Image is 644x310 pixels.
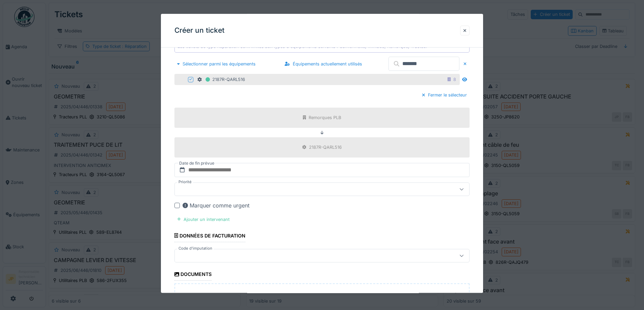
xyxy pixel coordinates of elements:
[453,76,456,83] div: 8
[177,246,214,251] label: Code d'imputation
[178,160,215,167] label: Date de fin prévue
[419,91,470,100] div: Fermer le sélecteur
[174,59,258,68] div: Sélectionner parmi les équipements
[183,201,249,209] div: Marquer comme urgent
[309,115,341,121] div: Remorques PLB
[174,269,212,281] div: Documents
[309,144,342,151] div: 2187R-QARL516
[177,179,193,185] label: Priorité
[197,75,245,84] div: 2187R-QARL516
[174,26,224,35] h3: Créer un ticket
[282,59,365,68] div: Équipements actuellement utilisés
[174,231,245,242] div: Données de facturation
[174,215,232,224] div: Ajouter un intervenant
[177,43,428,50] div: Les tickets de type Réparation sont limités aux types d'équipements suivants : Camionnette, Minib...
